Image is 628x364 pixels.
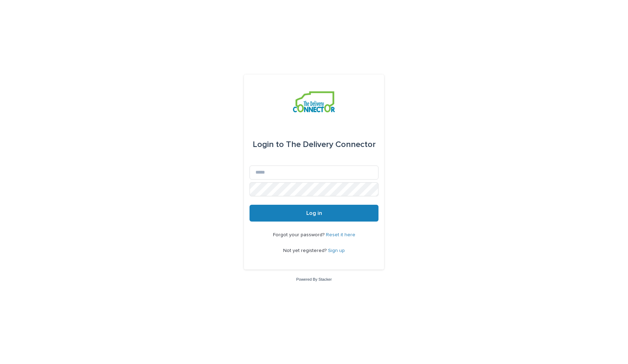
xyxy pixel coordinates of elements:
[328,248,345,253] a: Sign up
[273,232,326,237] span: Forgot your password?
[296,277,332,281] a: Powered By Stacker
[250,205,378,222] button: Log in
[326,232,355,237] a: Reset it here
[253,140,284,149] span: Login to
[306,210,322,216] span: Log in
[283,248,328,253] span: Not yet registered?
[253,135,376,154] div: The Delivery Connector
[293,91,335,112] img: aCWQmA6OSGG0Kwt8cj3c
